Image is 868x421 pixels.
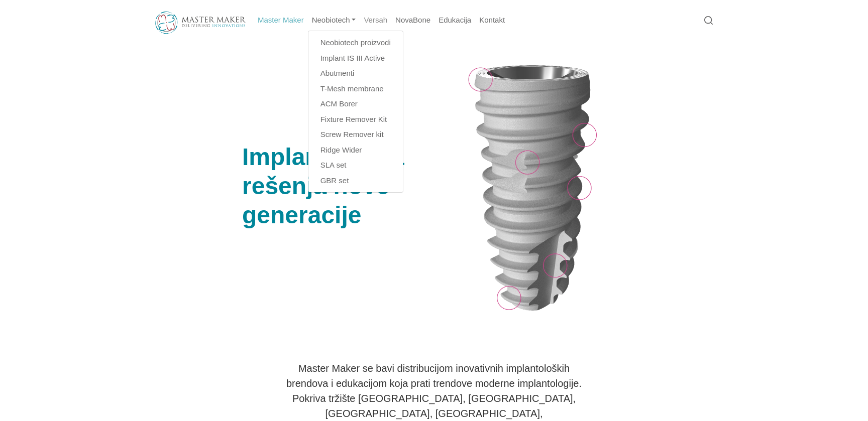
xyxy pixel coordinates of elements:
img: Master Maker [155,12,246,34]
a: ACM Borer [308,96,403,112]
a: Abutmenti [308,66,403,81]
a: Master Maker [254,11,308,30]
a: NovaBone [391,11,435,30]
a: Neobiotech [308,11,360,30]
a: Ridge Wider [308,143,403,158]
a: Edukacija [435,11,475,30]
a: Screw Remover kit [308,127,403,143]
a: Versah [360,11,391,30]
h1: Implantološka rešenja nove generacije [242,143,457,229]
ul: Neobiotech [308,31,403,193]
a: GBR set [308,173,403,189]
a: Fixture Remover Kit [308,112,403,127]
a: Implant IS III Active [308,51,403,66]
a: SLA set [308,158,403,173]
a: Neobiotech proizvodi [308,35,403,51]
a: Kontakt [475,11,509,30]
a: T-Mesh membrane​ [308,81,403,97]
